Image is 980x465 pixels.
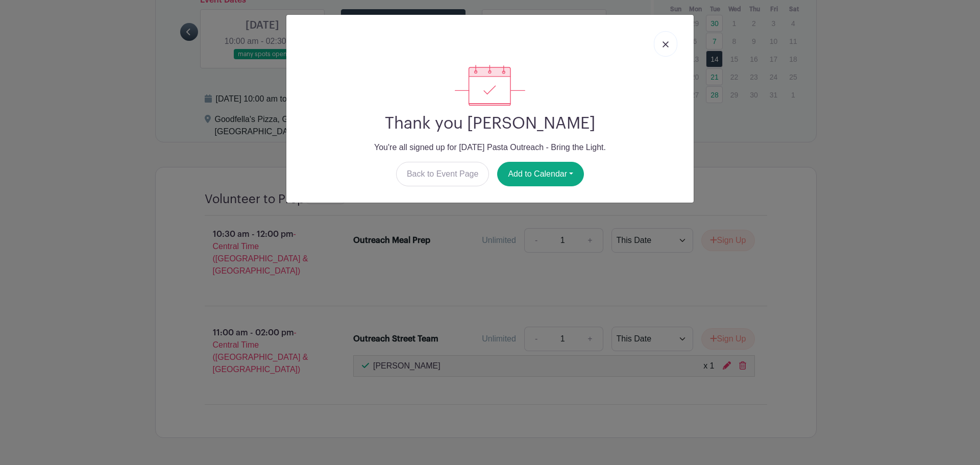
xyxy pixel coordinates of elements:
img: close_button-5f87c8562297e5c2d7936805f587ecaba9071eb48480494691a3f1689db116b3.svg [663,41,669,47]
img: signup_complete-c468d5dda3e2740ee63a24cb0ba0d3ce5d8a4ecd24259e683200fb1569d990c8.svg [455,65,525,106]
a: Back to Event Page [396,162,489,186]
button: Add to Calendar [497,162,584,186]
h2: Thank you [PERSON_NAME] [295,114,685,133]
p: You're all signed up for [DATE] Pasta Outreach - Bring the Light. [295,141,685,154]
